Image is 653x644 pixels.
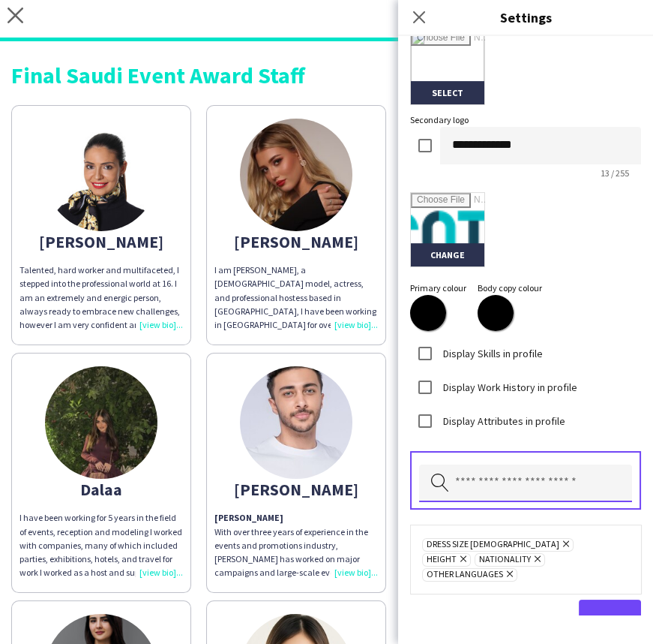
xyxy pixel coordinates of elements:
span: Height [427,554,457,566]
label: Primary colour [410,282,466,293]
div: Talented, hard worker and multifaceted, I stepped into the professional world at 16. I am an extr... [19,263,183,332]
span: Done [595,611,625,626]
span: Nationality [479,554,531,566]
img: thumb-63c2ec5856aa2.jpeg [240,119,352,231]
div: [PERSON_NAME] [214,483,378,496]
button: Done [579,600,641,637]
label: Display Work History in profile [440,380,577,393]
label: Display Skills in profile [440,346,543,360]
span: Other languages [427,569,503,581]
span: 13 / 255 [589,167,641,179]
div: Final Saudi Event Award Staff [11,64,642,86]
p: With over three years of experience in the events and promotions industry, [PERSON_NAME] has work... [214,511,378,579]
label: Secondary logo [410,114,469,125]
img: thumb-68b83dbfd721a.jpeg [45,366,157,479]
img: thumb-65d4e661d93f9.jpg [45,119,157,231]
div: I have been working for 5 years in the field of events, reception and modeling I worked with comp... [19,511,183,579]
div: [PERSON_NAME] [19,235,183,248]
img: thumb-67000733c6dbc.jpeg [240,366,352,479]
h3: Settings [398,8,653,27]
strong: [PERSON_NAME] [214,512,283,523]
div: I am [PERSON_NAME], a [DEMOGRAPHIC_DATA] model, actress, and professional hostess based in [GEOGR... [214,263,378,332]
span: Dress size [DEMOGRAPHIC_DATA] [427,539,559,551]
label: Body copy colour [478,282,542,293]
label: Display Attributes in profile [440,414,565,427]
div: Dalaa [19,483,183,496]
div: [PERSON_NAME] [214,235,378,248]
